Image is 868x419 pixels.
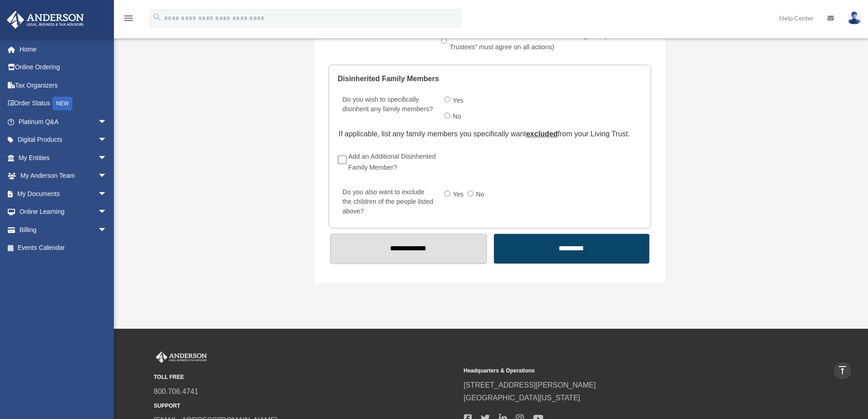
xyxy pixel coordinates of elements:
legend: Disinherited Family Members [338,65,642,93]
label: No [473,187,488,202]
a: menu [123,16,134,24]
span: arrow_drop_down [98,167,116,186]
a: My Anderson Teamarrow_drop_down [6,167,121,185]
u: excluded [526,130,558,138]
label: Add an Additional Disinherited Family Member? [345,150,444,175]
div: If applicable, list any family members you specifically want from your Living Trust. [339,128,641,140]
i: vertical_align_top [837,365,848,376]
a: Online Ordering [6,58,121,77]
span: arrow_drop_down [98,185,116,203]
small: Headquarters & Operations [464,366,767,376]
img: User Pic [847,11,861,25]
label: Yes [450,187,467,202]
img: Anderson Advisors Platinum Portal [4,11,87,29]
small: TOLL FREE [154,372,457,382]
label: Do you also want to exclude the children of the people listed above? [339,186,437,218]
a: Online Learningarrow_drop_down [6,203,121,221]
a: My Entitiesarrow_drop_down [6,149,121,167]
a: Digital Productsarrow_drop_down [6,131,121,149]
span: arrow_drop_down [98,221,116,239]
a: 800.706.4741 [154,388,199,395]
span: arrow_drop_down [98,203,116,222]
a: Home [6,40,121,58]
span: arrow_drop_down [98,113,116,131]
i: menu [123,13,134,24]
span: arrow_drop_down [98,149,116,167]
a: Tax Organizers [6,76,121,94]
a: [GEOGRAPHIC_DATA][US_STATE] [464,394,580,402]
label: No [450,109,465,124]
a: vertical_align_top [833,361,852,380]
small: SUPPORT [154,401,457,411]
i: search [152,12,162,22]
a: Platinum Q&Aarrow_drop_down [6,113,121,131]
label: Yes [450,93,467,108]
label: The Successor Trustees above are to serve together (Note: "Co-Trustees" must agree on all actions) [447,29,656,55]
label: Do you wish to specifically disinherit any family members? [339,93,437,126]
a: [STREET_ADDRESS][PERSON_NAME] [464,381,596,389]
a: My Documentsarrow_drop_down [6,185,121,203]
a: Events Calendar [6,239,121,257]
div: NEW [52,97,72,110]
a: Billingarrow_drop_down [6,221,121,239]
span: arrow_drop_down [98,131,116,150]
img: Anderson Advisors Platinum Portal [154,352,209,363]
a: Order StatusNEW [6,94,121,113]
